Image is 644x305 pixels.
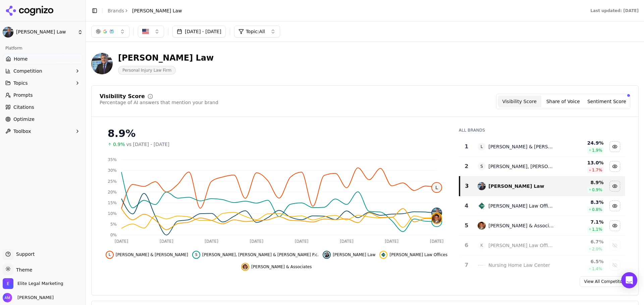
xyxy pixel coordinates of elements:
a: Citations [3,102,83,112]
img: malman law [478,182,486,190]
img: malman law [432,208,441,218]
a: Optimize [3,114,83,125]
span: Elite Legal Marketing [17,281,63,287]
span: [PERSON_NAME], [PERSON_NAME] & [PERSON_NAME] P.c. [202,252,319,257]
div: [PERSON_NAME], [PERSON_NAME] & [PERSON_NAME] P.c. [488,163,555,170]
span: K [478,241,486,249]
a: View All Competitors [580,276,630,287]
button: Hide malman law data [609,181,620,192]
span: S [194,252,199,257]
button: Hide clifford law offices data [379,251,447,259]
img: Malman Law [91,53,113,74]
span: [PERSON_NAME] [15,295,54,301]
div: 4 [462,202,471,210]
tr: 1L[PERSON_NAME] & [PERSON_NAME]24.9%1.9%Hide levin & perconti data [460,137,625,157]
span: Topic: All [246,28,265,35]
div: 5 [462,222,471,230]
tspan: [DATE] [340,239,354,244]
button: Hide levin & perconti data [106,251,188,259]
tspan: 0% [110,233,117,237]
span: [PERSON_NAME] Law [333,252,375,257]
div: 1 [462,143,471,151]
div: 13.0 % [560,159,603,166]
span: Support [13,251,35,257]
span: [PERSON_NAME] Law [16,29,75,35]
div: [PERSON_NAME] & Associates [488,222,555,229]
span: 1.9 % [592,148,602,153]
span: Home [14,56,28,62]
img: Alex Morris [3,293,12,302]
div: [PERSON_NAME] Law Offices [488,203,555,209]
span: 1.7 % [592,167,602,173]
img: US [142,28,149,35]
span: 0.9 % [592,187,602,193]
button: Hide salvi, schostok & pritchard p.c. data [609,161,620,172]
button: Share of Voice [541,95,585,107]
span: S [478,162,486,170]
span: [PERSON_NAME] Law [132,7,182,14]
span: Optimize [13,116,35,123]
div: 7.1 % [560,219,603,225]
button: Sentiment Score [585,95,629,107]
img: clifford law offices [381,252,386,257]
a: Prompts [3,90,83,100]
tspan: [DATE] [205,239,218,244]
div: 8.3 % [560,199,603,206]
img: john j. malm & associates [243,264,248,270]
tr: 2S[PERSON_NAME], [PERSON_NAME] & [PERSON_NAME] P.c.13.0%1.7%Hide salvi, schostok & pritchard p.c.... [460,157,625,176]
img: clifford law offices [478,202,486,210]
span: Citations [13,104,34,110]
span: L [432,183,441,192]
div: Percentage of AI answers that mention your brand [100,99,218,106]
span: Theme [13,267,32,273]
div: [PERSON_NAME] Law Offices [488,242,555,249]
div: [PERSON_NAME] Law [488,183,544,189]
button: Hide john j. malm & associates data [241,263,312,271]
span: [PERSON_NAME] Law Offices [389,252,447,257]
img: john j. malm & associates [432,214,441,223]
a: Home [3,54,83,64]
span: Topics [13,80,28,86]
button: Hide john j. malm & associates data [609,220,620,231]
button: Hide malman law data [323,251,375,259]
div: 6.5 % [560,258,603,265]
tr: 6K[PERSON_NAME] Law Offices6.7%2.0%Show kreisman law offices data [460,236,625,255]
span: 0.8 % [592,207,602,212]
tr: 4clifford law offices[PERSON_NAME] Law Offices8.3%0.8%Hide clifford law offices data [460,196,625,216]
span: Personal Injury Law Firm [118,66,176,75]
tspan: 15% [108,201,117,205]
button: Hide clifford law offices data [609,201,620,211]
tspan: [DATE] [295,239,309,244]
tspan: 35% [108,157,117,162]
div: 7 [462,261,471,269]
button: Hide levin & perconti data [609,141,620,152]
button: Toolbox [3,126,83,137]
span: Toolbox [13,128,31,135]
tr: 7nursing home law centerNursing Home Law Center6.5%1.4%Show nursing home law center data [460,255,625,275]
tspan: [DATE] [430,239,444,244]
img: nursing home law center [478,261,486,269]
div: 2 [462,162,471,170]
span: Competition [13,68,42,74]
div: Open Intercom Messenger [621,272,637,288]
span: [PERSON_NAME] & [PERSON_NAME] [116,252,188,257]
span: 1.4 % [592,266,602,272]
div: Platform [3,43,83,54]
tspan: 30% [108,168,117,173]
tr: 3malman law[PERSON_NAME] Law8.9%0.9%Hide malman law data [460,176,625,196]
a: Brands [108,8,124,13]
span: 2.0 % [592,246,602,252]
tspan: 20% [108,190,117,195]
span: L [478,143,486,151]
img: Malman Law [3,27,13,37]
tspan: 25% [108,179,117,184]
span: 0.9% [113,141,125,148]
tspan: [DATE] [115,239,128,244]
div: All Brands [459,128,625,133]
img: Elite Legal Marketing [3,278,13,289]
div: 6.7 % [560,238,603,245]
div: [PERSON_NAME] Law [118,53,214,63]
nav: breadcrumb [108,7,182,14]
tspan: 10% [108,211,117,216]
tspan: [DATE] [385,239,398,244]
